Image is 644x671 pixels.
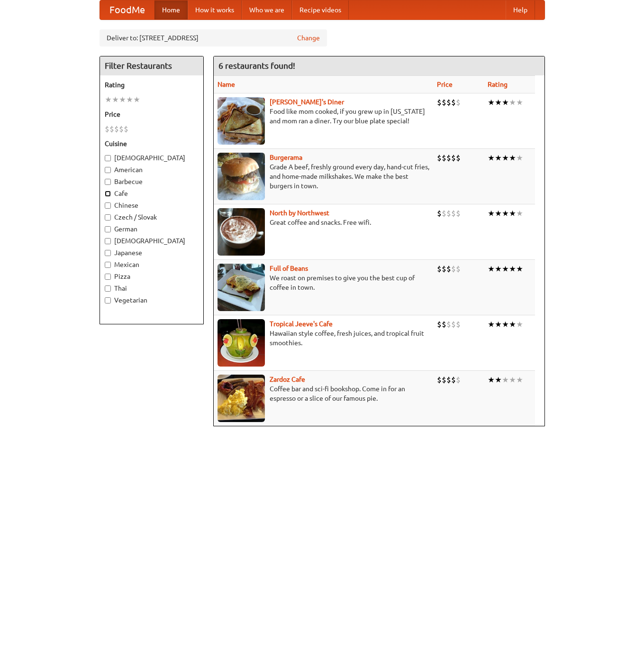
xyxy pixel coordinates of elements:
[119,94,126,105] li: ★
[516,264,523,274] li: ★
[516,97,523,108] li: ★
[495,264,502,274] li: ★
[105,124,109,134] li: $
[270,98,344,106] a: [PERSON_NAME]'s Diner
[270,209,329,217] a: North by Northwest
[509,153,516,163] li: ★
[437,153,442,163] li: $
[488,264,495,274] li: ★
[451,97,456,108] li: $
[506,0,535,19] a: Help
[105,189,199,198] label: Cafe
[218,107,429,126] p: Food like mom cooked, if you grew up in [US_STATE] and mom ran a diner. Try our blue plate special!
[270,320,333,328] b: Tropical Jeeve's Cafe
[218,319,265,367] img: jeeves.jpg
[488,81,508,88] a: Rating
[516,153,523,163] li: ★
[451,208,456,219] li: $
[133,94,140,105] li: ★
[105,179,111,185] input: Barbecue
[509,319,516,330] li: ★
[502,319,509,330] li: ★
[270,265,308,272] a: Full of Beans
[105,165,199,175] label: American
[242,0,292,19] a: Who we are
[437,97,442,108] li: $
[105,177,199,186] label: Barbecue
[488,97,495,108] li: ★
[488,153,495,163] li: ★
[270,376,305,383] a: Zardoz Cafe
[218,264,265,311] img: beans.jpg
[105,260,199,269] label: Mexican
[509,375,516,385] li: ★
[446,208,451,219] li: $
[509,264,516,274] li: ★
[105,285,111,292] input: Thai
[456,264,461,274] li: $
[270,154,302,161] a: Burgerama
[119,124,124,134] li: $
[105,236,199,246] label: [DEMOGRAPHIC_DATA]
[516,208,523,219] li: ★
[105,167,111,173] input: American
[456,97,461,108] li: $
[502,153,509,163] li: ★
[105,272,199,281] label: Pizza
[105,110,199,119] h5: Price
[437,208,442,219] li: $
[100,29,327,46] div: Deliver to: [STREET_ADDRESS]
[105,202,111,209] input: Chinese
[218,97,265,145] img: sallys.jpg
[124,124,128,134] li: $
[218,153,265,200] img: burgerama.jpg
[218,218,429,227] p: Great coffee and snacks. Free wifi.
[488,375,495,385] li: ★
[488,208,495,219] li: ★
[218,208,265,256] img: north.jpg
[446,153,451,163] li: $
[502,97,509,108] li: ★
[105,80,199,90] h5: Rating
[446,97,451,108] li: $
[105,238,111,244] input: [DEMOGRAPHIC_DATA]
[218,273,429,292] p: We roast on premises to give you the best cup of coffee in town.
[495,375,502,385] li: ★
[437,319,442,330] li: $
[509,97,516,108] li: ★
[126,94,133,105] li: ★
[105,139,199,148] h5: Cuisine
[488,319,495,330] li: ★
[292,0,349,19] a: Recipe videos
[516,319,523,330] li: ★
[114,124,119,134] li: $
[218,384,429,403] p: Coffee bar and sci-fi bookshop. Come in for an espresso or a slice of our famous pie.
[297,33,320,43] a: Change
[446,375,451,385] li: $
[451,319,456,330] li: $
[446,264,451,274] li: $
[437,81,453,88] a: Price
[105,248,199,257] label: Japanese
[105,284,199,293] label: Thai
[442,153,446,163] li: $
[218,162,429,191] p: Grade A beef, freshly ground every day, hand-cut fries, and home-made milkshakes. We make the bes...
[105,226,111,232] input: German
[218,81,235,88] a: Name
[218,329,429,348] p: Hawaiian style coffee, fresh juices, and tropical fruit smoothies.
[109,124,114,134] li: $
[437,375,442,385] li: $
[100,0,154,19] a: FoodMe
[451,264,456,274] li: $
[495,319,502,330] li: ★
[218,61,295,70] ng-pluralize: 6 restaurants found!
[446,319,451,330] li: $
[100,56,203,75] h4: Filter Restaurants
[154,0,188,19] a: Home
[502,375,509,385] li: ★
[437,264,442,274] li: $
[451,153,456,163] li: $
